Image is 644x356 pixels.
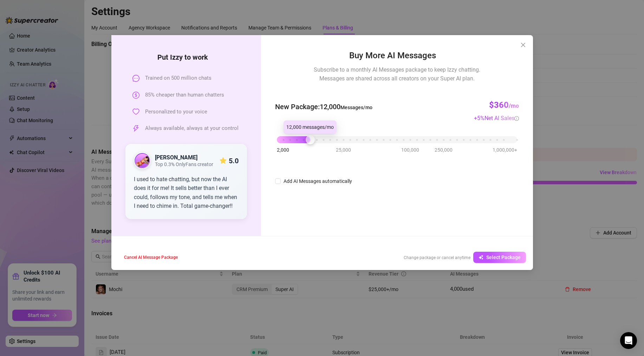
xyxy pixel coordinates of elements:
[132,75,139,82] span: message
[336,146,351,154] span: 25,000
[275,101,372,112] span: New Package : 12,000
[509,103,519,109] span: /mo
[132,108,139,115] span: heart
[620,332,637,349] div: Open Intercom Messenger
[132,125,139,132] span: thunderbolt
[145,108,207,116] span: Personalized to your voice
[401,146,419,154] span: 100,000
[314,65,480,83] span: Subscribe to a monthly AI Messages package to keep Izzy chatting. Messages are shared across all ...
[486,255,521,260] span: Select Package
[118,252,183,263] button: Cancel AI Message Package
[484,114,519,123] div: Net AI Sales
[474,115,519,121] span: + 5 %
[349,49,444,62] span: Buy More AI Messages
[124,255,178,260] span: Cancel AI Message Package
[220,157,227,164] span: star
[145,124,239,133] span: Always available, always at your control
[277,146,289,154] span: 2,000
[489,100,519,111] h3: $360
[229,157,239,165] strong: 5.0
[284,120,337,134] div: 12,000 messages/mo
[520,42,526,48] span: close
[284,177,352,185] div: Add AI Messages automatically
[404,255,470,260] span: Change package or cancel anytime
[518,39,529,51] button: Close
[340,105,372,110] span: Messages/mo
[435,146,453,154] span: 250,000
[493,146,517,154] span: 1,000,000+
[145,91,224,99] span: 85% cheaper than human chatters
[155,154,197,161] strong: [PERSON_NAME]
[135,153,150,169] img: public
[134,175,239,211] div: I used to hate chatting, but now the AI does it for me! It sells better than I ever could, follow...
[514,116,519,121] span: info-circle
[473,252,526,263] button: Select Package
[157,53,215,61] strong: Put Izzy to work
[132,92,139,99] span: dollar
[518,42,529,48] span: Close
[155,161,213,167] span: Top 0.3% OnlyFans creator
[145,74,212,83] span: Trained on 500 million chats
